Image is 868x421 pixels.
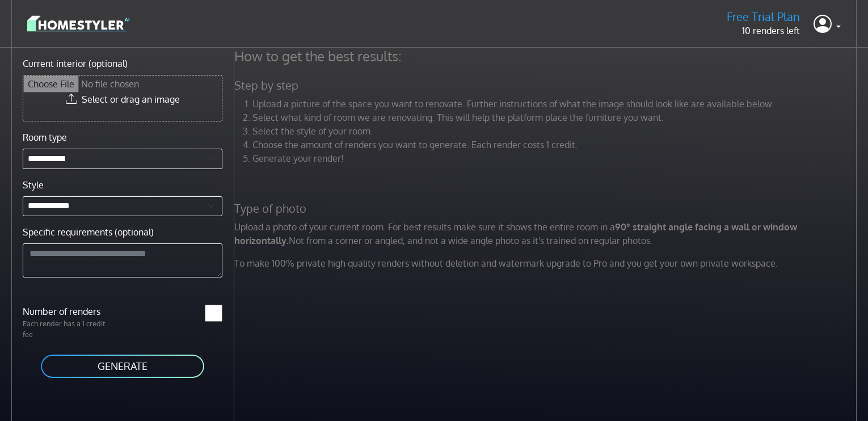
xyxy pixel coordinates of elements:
[727,24,800,37] p: 10 renders left
[252,97,859,111] li: Upload a picture of the space you want to renovate. Further instructions of what the image should...
[23,225,154,239] label: Specific requirements (optional)
[227,48,866,65] h4: How to get the best results:
[23,178,44,192] label: Style
[252,138,859,151] li: Choose the amount of renders you want to generate. Each render costs 1 credit.
[252,151,859,165] li: Generate your render!
[23,130,67,144] label: Room type
[27,14,129,33] img: logo-3de290ba35641baa71223ecac5eacb59cb85b4c7fdf211dc9aaecaaee71ea2f8.svg
[227,220,866,247] p: Upload a photo of your current room. For best results make sure it shows the entire room in a Not...
[252,124,859,138] li: Select the style of your room.
[16,305,123,318] label: Number of renders
[23,57,128,70] label: Current interior (optional)
[16,318,123,340] p: Each render has a 1 credit fee
[227,78,866,92] h5: Step by step
[227,201,866,216] h5: Type of photo
[727,10,800,24] h5: Free Trial Plan
[252,111,859,124] li: Select what kind of room we are renovating. This will help the platform place the furniture you w...
[40,353,205,379] button: GENERATE
[227,256,866,270] p: To make 100% private high quality renders without deletion and watermark upgrade to Pro and you g...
